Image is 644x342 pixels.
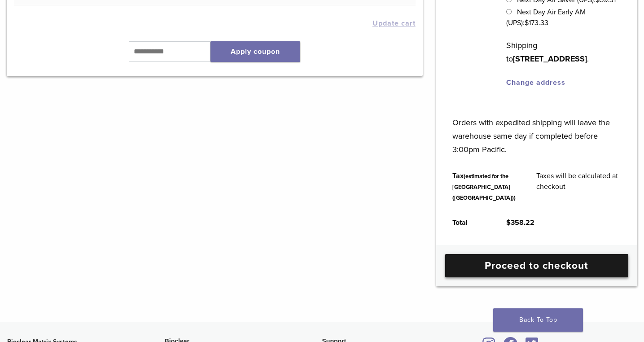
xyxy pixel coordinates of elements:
[452,102,621,156] p: Orders with expedited shipping will leave the warehouse same day if completed before 3:00pm Pacific.
[452,173,516,202] small: (estimated for the [GEOGRAPHIC_DATA] ([GEOGRAPHIC_DATA]))
[372,20,416,27] button: Update cart
[506,218,534,227] bdi: 358.22
[506,39,621,66] p: Shipping to .
[442,210,496,235] th: Total
[525,18,529,27] span: $
[442,163,526,210] th: Tax
[513,54,587,64] strong: [STREET_ADDRESS]
[506,218,511,227] span: $
[525,18,548,27] bdi: 173.33
[445,254,628,277] a: Proceed to checkout
[526,163,631,210] td: Taxes will be calculated at checkout
[493,308,583,332] a: Back To Top
[210,41,300,62] button: Apply coupon
[506,78,565,87] a: Change address
[506,8,585,27] label: Next Day Air Early AM (UPS):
